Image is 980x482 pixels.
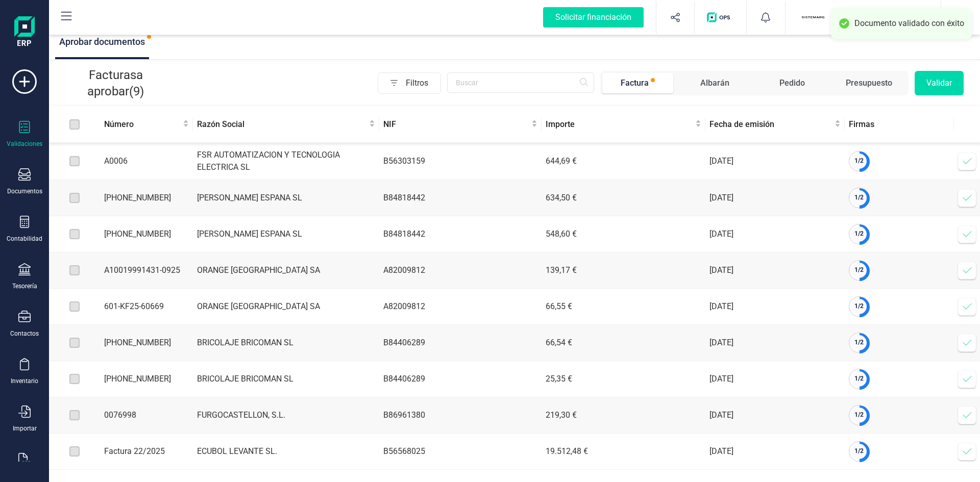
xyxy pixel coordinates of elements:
[65,67,166,99] p: Facturas a aprobar (9)
[705,252,845,289] td: [DATE]
[705,397,845,434] td: [DATE]
[542,180,705,216] td: 634,50 €
[546,118,693,131] span: Importe
[379,252,542,289] td: A82009812
[854,266,864,273] span: 1 / 2
[854,339,864,346] span: 1 / 2
[542,289,705,325] td: 66,55 €
[447,72,594,93] input: Buscar
[854,157,864,164] span: 1 / 2
[14,16,35,49] img: Logo Finanedi
[531,1,656,34] button: Solicitar financiación
[709,118,833,131] span: Fecha de emisión
[379,180,542,216] td: B84818442
[197,118,367,131] span: Razón Social
[100,361,193,397] td: [PHONE_NUMBER]
[705,216,845,252] td: [DATE]
[854,18,964,29] div: Documento validado con éxito
[854,411,864,418] span: 1 / 2
[705,361,845,397] td: [DATE]
[705,325,845,361] td: [DATE]
[11,377,38,385] div: Inventario
[379,361,542,397] td: B84406289
[700,77,729,89] div: Albarán
[705,434,845,470] td: [DATE]
[542,143,705,180] td: 644,69 €
[779,77,805,89] div: Pedido
[193,252,379,289] td: ORANGE [GEOGRAPHIC_DATA] SA
[406,73,440,93] span: Filtros
[542,397,705,434] td: 219,30 €
[193,434,379,470] td: ECUBOL LEVANTE SL.
[705,289,845,325] td: [DATE]
[100,216,193,252] td: [PHONE_NUMBER]
[701,1,740,34] button: Logo de OPS
[100,289,193,325] td: 601-KF25-60669
[193,216,379,252] td: [PERSON_NAME] ESPANA SL
[100,252,193,289] td: A10019991431-0925
[100,434,193,470] td: Factura 22/2025
[542,361,705,397] td: 25,35 €
[7,235,42,243] div: Contabilidad
[915,71,964,95] button: Validar
[542,325,705,361] td: 66,54 €
[802,6,824,29] img: SI
[193,325,379,361] td: BRICOLAJE BRICOMAN SL
[193,361,379,397] td: BRICOLAJE BRICOMAN SL
[621,77,649,89] div: Factura
[707,12,734,22] img: Logo de OPS
[13,424,37,433] div: Importar
[854,194,864,201] span: 1 / 2
[7,140,42,148] div: Validaciones
[543,7,644,28] div: Solicitar financiación
[383,118,529,131] span: NIF
[854,375,864,382] span: 1 / 2
[542,252,705,289] td: 139,17 €
[542,434,705,470] td: 19.512,48 €
[798,1,928,34] button: SISISTEMATIZACION ARQUITECTONICA EN REFORMAS SL[PERSON_NAME]
[378,72,441,94] button: Filtros
[59,36,145,47] span: Aprobar documentos
[379,143,542,180] td: B56303159
[7,187,42,195] div: Documentos
[379,216,542,252] td: B84818442
[193,397,379,434] td: FURGOCASTELLON, S.L.
[705,143,845,180] td: [DATE]
[379,397,542,434] td: B86961380
[12,282,37,290] div: Tesorería
[542,216,705,252] td: 548,60 €
[379,434,542,470] td: B56568025
[100,397,193,434] td: 0076998
[845,107,954,143] th: Firmas
[854,302,864,310] span: 1 / 2
[193,143,379,180] td: FSR AUTOMATIZACION Y TECNOLOGIA ELECTRICA SL
[100,143,193,180] td: A0006
[379,325,542,361] td: B84406289
[10,329,39,338] div: Contactos
[379,289,542,325] td: A82009812
[846,77,892,89] div: Presupuesto
[100,325,193,361] td: [PHONE_NUMBER]
[193,289,379,325] td: ORANGE [GEOGRAPHIC_DATA] SA
[705,180,845,216] td: [DATE]
[854,230,864,237] span: 1 / 2
[193,180,379,216] td: [PERSON_NAME] ESPANA SL
[104,118,181,131] span: Número
[854,447,864,454] span: 1 / 2
[100,180,193,216] td: [PHONE_NUMBER]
